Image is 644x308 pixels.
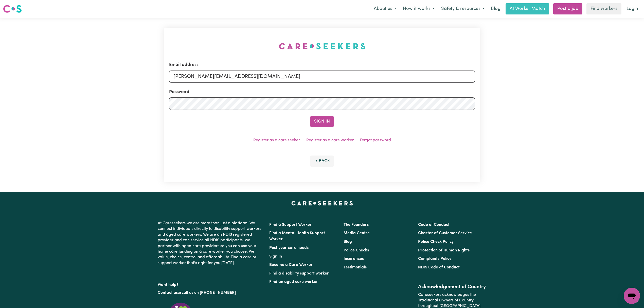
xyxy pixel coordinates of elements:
a: Find a Mental Health Support Worker [269,231,325,241]
input: Email address [169,71,475,83]
button: Back [310,156,334,167]
a: Blog [488,3,504,14]
a: Register as a care worker [306,138,354,142]
p: At Careseekers we are more than just a platform. We connect individuals directly to disability su... [158,218,263,268]
a: Careseekers home page [291,201,353,205]
a: Charter of Customer Service [418,231,472,235]
a: Contact us [158,291,178,295]
a: Blog [344,240,352,244]
button: Safety & resources [438,4,488,14]
h2: Acknowledgement of Country [418,284,486,290]
a: Post your care needs [269,246,309,250]
a: Register as a care seeker [253,138,300,142]
a: NDIS Code of Conduct [418,265,460,269]
a: Police Check Policy [418,240,454,244]
a: Find workers [586,3,621,14]
a: Login [623,3,641,14]
button: How it works [400,4,438,14]
p: or [158,288,263,298]
img: Careseekers logo [3,4,22,13]
a: Find a disability support worker [269,271,329,276]
iframe: Button to launch messaging window, conversation in progress [624,288,640,304]
a: Careseekers logo [3,3,22,15]
a: AI Worker Match [506,3,549,14]
a: Testimonials [344,265,367,269]
a: Complaints Policy [418,257,451,261]
a: Media Centre [344,231,370,235]
a: Insurances [344,257,364,261]
a: call us on [PHONE_NUMBER] [182,291,236,295]
a: Find a Support Worker [269,223,312,227]
a: Forgot password [360,138,391,142]
button: Sign In [310,116,334,127]
a: Sign In [269,254,282,259]
a: Protection of Human Rights [418,248,470,252]
a: The Founders [344,223,369,227]
p: Want help? [158,280,263,288]
a: Code of Conduct [418,223,450,227]
a: Become a Care Worker [269,263,313,267]
a: Post a job [553,3,582,14]
a: Find an aged care worker [269,280,318,284]
label: Email address [169,62,199,68]
label: Password [169,89,189,95]
a: Police Checks [344,248,369,252]
button: About us [370,4,400,14]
